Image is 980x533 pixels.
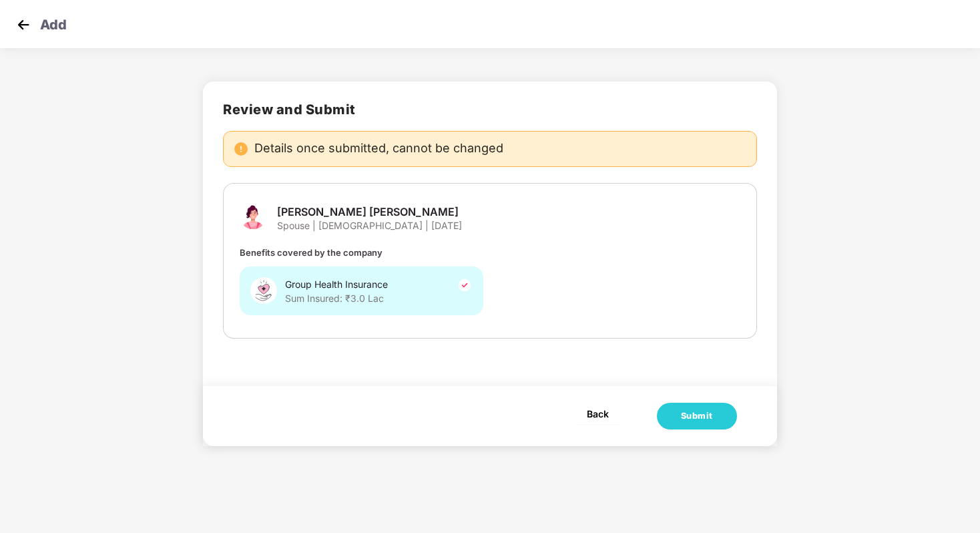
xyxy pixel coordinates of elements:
[285,277,388,292] span: Group Health Insurance
[277,219,462,232] span: Spouse | [DEMOGRAPHIC_DATA] | [DATE]
[277,205,462,219] span: [PERSON_NAME] [PERSON_NAME]
[457,277,473,293] img: svg+xml;base64,PHN2ZyBpZD0iVGljay0yNHgyNCIgeG1sbnM9Imh0dHA6Ly93d3cudzMub3JnLzIwMDAvc3ZnIiB3aWR0aD...
[587,405,609,422] span: Back
[13,15,33,35] img: svg+xml;base64,PHN2ZyB4bWxucz0iaHR0cDovL3d3dy53My5vcmcvMjAwMC9zdmciIHdpZHRoPSIzMCIgaGVpZ2h0PSIzMC...
[254,142,503,156] span: Details once submitted, cannot be changed
[234,142,248,156] img: svg+xml;base64,PHN2ZyBpZD0iRGFuZ2VyX2FsZXJ0IiBkYXRhLW5hbWU9IkRhbmdlciBhbGVydCIgeG1sbnM9Imh0dHA6Ly...
[40,15,67,31] p: Add
[223,102,757,118] h2: Review and Submit
[285,292,388,305] span: Sum Insured: ₹3.0 Lac
[240,247,383,258] span: Benefits covered by the company
[657,403,737,429] button: Submit
[250,277,277,304] img: svg+xml;base64,PHN2ZyBpZD0iR3JvdXBfSGVhbHRoX0luc3VyYW5jZSIgZGF0YS1uYW1lPSJHcm91cCBIZWFsdGggSW5zdX...
[240,200,266,232] img: svg+xml;base64,PHN2ZyB4bWxucz0iaHR0cDovL3d3dy53My5vcmcvMjAwMC9zdmciIHhtbG5zOnhsaW5rPSJodHRwOi8vd3...
[577,403,619,424] button: Back
[681,409,713,423] div: Submit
